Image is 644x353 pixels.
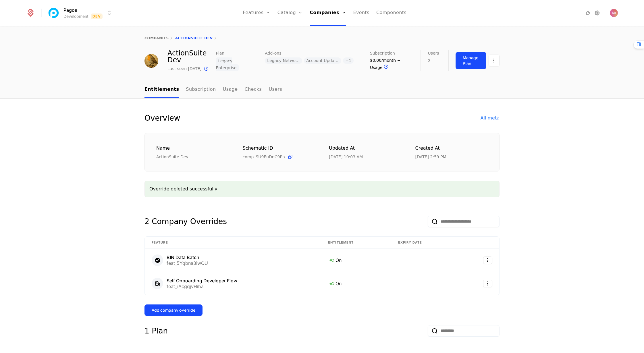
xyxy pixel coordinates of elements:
[156,145,229,152] div: Name
[483,280,492,287] button: Select action
[144,112,180,124] div: Overview
[144,81,500,98] nav: Main
[463,55,479,66] div: Manage Plan
[167,278,237,283] div: Self Onboarding Developer Flow
[144,325,168,337] div: 1 Plan
[243,154,285,160] span: comp_SU9EuDnC9Pp
[216,51,224,55] span: Plan
[481,115,500,121] div: All meta
[243,145,315,152] div: Schematic ID
[594,9,601,16] a: Settings
[216,57,239,71] span: Legacy Enterprise
[167,66,202,72] div: Last seen [DATE]
[483,256,492,264] button: Select action
[244,81,262,98] a: Checks
[91,13,103,19] span: Dev
[167,284,237,289] div: feat_iAcgqjvHihZ
[265,57,302,64] span: Legacy Network Tokenization
[415,145,488,152] div: Created at
[269,81,282,98] a: Users
[370,51,395,55] span: Subscription
[63,7,77,13] span: Pagos
[329,154,363,160] div: 8/7/25, 10:03 AM
[144,36,169,40] a: companies
[343,57,354,64] span: + 1
[156,154,229,160] div: ActionSuite Dev
[167,261,208,265] div: feat_5Yqbna3iwQU
[152,307,195,313] div: Add company override
[145,237,321,249] th: Feature
[610,9,618,17] img: Andy Barker
[47,6,61,20] img: Pagos
[456,52,486,69] button: Manage Plan
[144,81,282,98] ul: Choose Sub Page
[144,54,158,68] img: ActionSuite Dev
[144,304,203,316] button: Add company override
[585,9,591,16] a: Integrations
[167,255,208,260] div: BIN Data Batch
[63,13,88,19] div: Development
[167,50,216,63] div: ActionSuite Dev
[186,81,216,98] a: Subscription
[223,81,238,98] a: Usage
[489,52,500,69] button: Select action
[428,51,439,55] span: Users
[610,9,618,17] button: Open user button
[49,7,113,19] button: Select environment
[328,256,384,264] div: On
[304,57,341,64] span: Account Updater
[144,216,227,227] div: 2 Company Overrides
[328,280,384,287] div: On
[329,145,402,152] div: Updated at
[265,51,281,55] span: Add-ons
[370,57,411,70] div: $0.00/month
[391,237,458,249] th: Expiry date
[149,186,495,192] div: Override deleted successfully
[428,57,439,64] div: 2
[321,237,391,249] th: Entitlement
[144,81,179,98] a: Entitlements
[415,154,446,160] div: 4/11/25, 2:59 PM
